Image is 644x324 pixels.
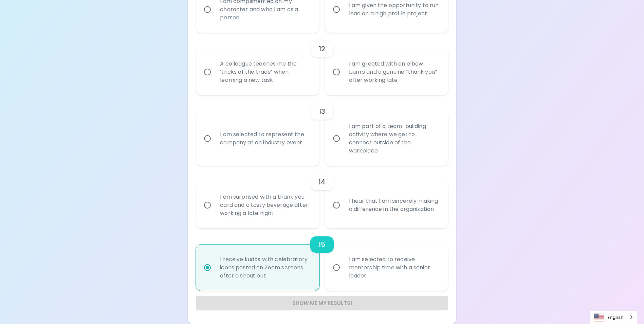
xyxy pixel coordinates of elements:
[196,33,448,95] div: choice-group-check
[215,247,315,288] div: I receive kudos with celebratory icons posted on Zoom screens after a shout out
[215,185,315,226] div: I am surprised with a thank you card and a tasty beverage after working a late night
[344,189,444,221] div: I hear that I am sincerely making a difference in the organization
[319,106,325,117] h6: 13
[215,52,315,92] div: A colleague teaches me the ‘tricks of the trade’ when learning a new task
[590,311,637,324] aside: Language selected: English
[344,52,444,92] div: I am greeted with an elbow bump and a genuine “thank you” after working late
[319,43,325,54] h6: 12
[344,247,444,288] div: I am selected to receive mentorship time with a senior leader
[196,228,448,291] div: choice-group-check
[344,114,444,163] div: I am part of a team-building activity where we get to connect outside of the workplace
[590,311,637,324] div: Language
[196,95,448,166] div: choice-group-check
[590,311,637,324] a: English
[318,177,325,187] h6: 14
[215,122,315,155] div: I am selected to represent the company at an industry event
[196,166,448,228] div: choice-group-check
[318,239,325,250] h6: 15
